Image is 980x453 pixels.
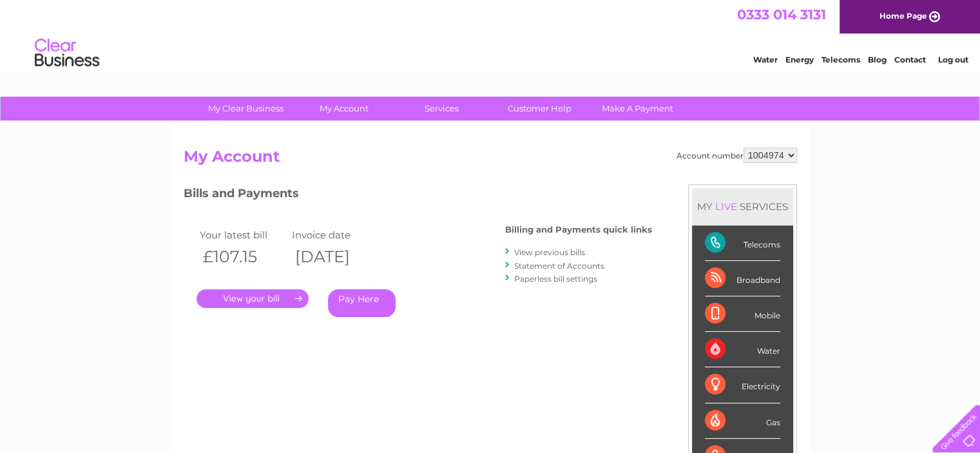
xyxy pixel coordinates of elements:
[705,332,780,367] div: Water
[34,34,100,73] img: logo.png
[692,188,793,225] div: MY SERVICES
[197,226,289,244] td: Your latest bill
[186,7,795,63] div: Clear Business is a trading name of Verastar Limited (registered in [GEOGRAPHIC_DATA] No. 3667643...
[705,226,780,261] div: Telecoms
[184,184,652,207] h3: Bills and Payments
[753,55,778,64] a: Water
[197,244,289,270] th: £107.15
[705,296,780,332] div: Mobile
[197,289,309,308] a: .
[821,55,860,64] a: Telecoms
[184,148,797,172] h2: My Account
[868,55,887,64] a: Blog
[705,367,780,403] div: Electricity
[713,200,740,213] div: LIVE
[677,148,797,163] div: Account number
[289,226,381,244] td: Invoice date
[737,6,826,23] a: 0333 014 3131
[584,97,691,120] a: Make A Payment
[514,247,585,257] a: View previous bills
[514,261,604,271] a: Statement of Accounts
[289,244,381,270] th: [DATE]
[328,289,396,317] a: Pay Here
[291,97,397,120] a: My Account
[785,55,814,64] a: Energy
[514,274,597,284] a: Paperless bill settings
[505,225,652,235] h4: Billing and Payments quick links
[705,403,780,439] div: Gas
[705,261,780,296] div: Broadband
[389,97,495,120] a: Services
[894,55,926,64] a: Contact
[937,55,968,64] a: Log out
[486,97,593,120] a: Customer Help
[193,97,299,120] a: My Clear Business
